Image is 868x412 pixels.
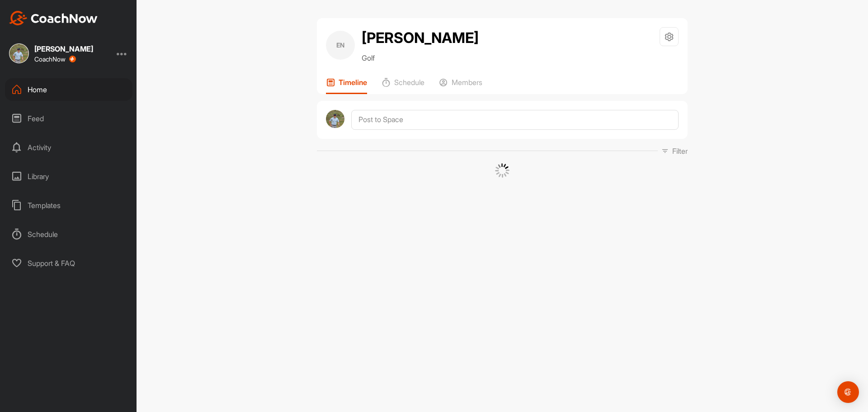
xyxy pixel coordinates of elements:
[362,52,479,63] p: Golf
[5,194,132,217] div: Templates
[837,381,859,403] div: Open Intercom Messenger
[362,27,479,49] h2: [PERSON_NAME]
[452,78,482,87] p: Members
[5,165,132,188] div: Library
[5,223,132,246] div: Schedule
[34,56,76,63] div: CoachNow
[5,136,132,159] div: Activity
[9,11,98,25] img: CoachNow
[5,107,132,130] div: Feed
[672,146,688,156] p: Filter
[9,43,29,63] img: square_a039723b6660b79c69cc13d97ff1d696.jpg
[326,110,344,128] img: avatar
[394,78,425,87] p: Schedule
[34,45,93,52] div: [PERSON_NAME]
[326,31,355,60] div: EN
[5,78,132,101] div: Home
[339,78,367,87] p: Timeline
[495,163,509,178] img: G6gVgL6ErOh57ABN0eRmCEwV0I4iEi4d8EwaPGI0tHgoAbU4EAHFLEQAh+QQFCgALACwIAA4AGAASAAAEbHDJSesaOCdk+8xg...
[5,252,132,275] div: Support & FAQ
